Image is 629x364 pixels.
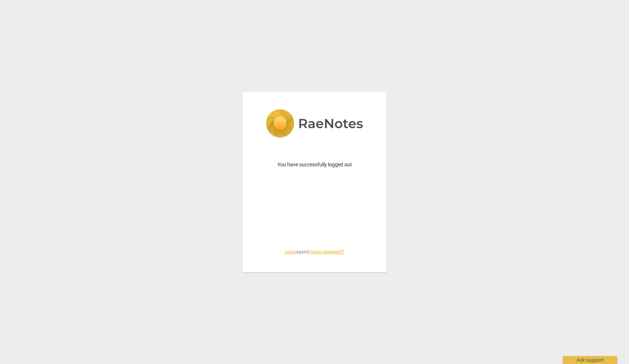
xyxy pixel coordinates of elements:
[266,109,363,139] img: 5ac2273c67554f335776073100b6d88f.svg
[260,249,369,255] span: again |
[285,249,296,254] a: Login
[563,356,617,364] div: Ask support
[260,161,369,169] p: You have successfully logged out
[308,249,344,254] a: Forgot password?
